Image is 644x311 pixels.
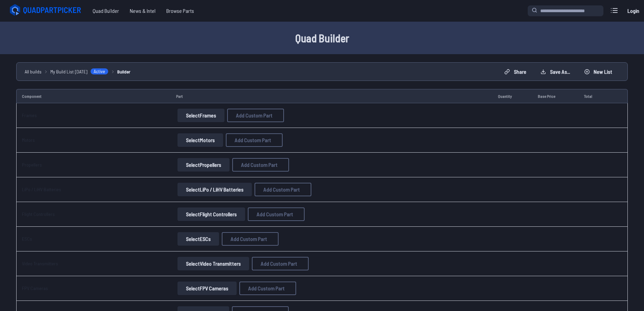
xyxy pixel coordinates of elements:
span: Active [90,68,109,75]
button: SelectVideo Transmitters [177,257,249,270]
a: SelectVideo Transmitters [176,257,251,270]
button: Save as... [535,66,576,77]
span: Add Custom Part [263,187,300,192]
button: SelectFPV Cameras [177,282,237,295]
a: Propellers [22,162,42,168]
button: SelectFrames [177,109,224,122]
span: Add Custom Part [257,212,293,217]
a: SelectFPV Cameras [176,282,238,295]
td: Component [16,89,171,103]
a: ESCs [22,236,32,242]
button: SelectESCs [177,232,219,246]
a: FPV Cameras [22,285,48,291]
a: SelectLiPo / LiHV Batteries [176,183,253,196]
button: Add Custom Part [226,133,283,147]
a: Motors [22,137,35,143]
button: SelectLiPo / LiHV Batteries [177,183,252,196]
a: SelectESCs [176,232,220,246]
button: SelectFlight Controllers [177,207,245,221]
td: Base Price [532,89,578,103]
a: Frames [22,112,37,118]
button: Add Custom Part [222,232,279,246]
span: Add Custom Part [235,137,271,143]
a: Flight Controllers [22,211,55,217]
button: Add Custom Part [227,109,284,122]
span: Add Custom Part [261,261,297,266]
button: Add Custom Part [248,207,305,221]
a: Builder [117,68,130,75]
td: Part [171,89,493,103]
a: LiPo / LiHV Batteries [22,186,61,192]
span: My Build List [DATE] [50,68,88,75]
span: Add Custom Part [241,162,278,168]
a: SelectFrames [176,109,226,122]
span: Add Custom Part [231,236,267,242]
h1: Quad Builder [106,30,539,46]
a: Quad Builder [87,4,124,18]
button: SelectPropellers [177,158,230,172]
span: Add Custom Part [248,286,285,291]
a: SelectMotors [176,133,224,147]
button: Add Custom Part [239,282,296,295]
button: Add Custom Part [232,158,289,172]
span: Add Custom Part [236,113,272,118]
td: Total [578,89,610,103]
button: SelectMotors [177,133,223,147]
a: Browse Parts [161,4,199,18]
a: All builds [25,68,42,75]
button: Add Custom Part [255,183,311,196]
a: Login [625,4,641,18]
a: News & Intel [124,4,161,18]
a: SelectFlight Controllers [176,207,246,221]
a: My Build List [DATE]Active [50,68,109,75]
a: SelectPropellers [176,158,231,172]
button: Add Custom Part [252,257,309,270]
button: Share [499,66,532,77]
td: Quantity [493,89,532,103]
button: New List [578,66,618,77]
a: Video Transmitters [22,261,58,266]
